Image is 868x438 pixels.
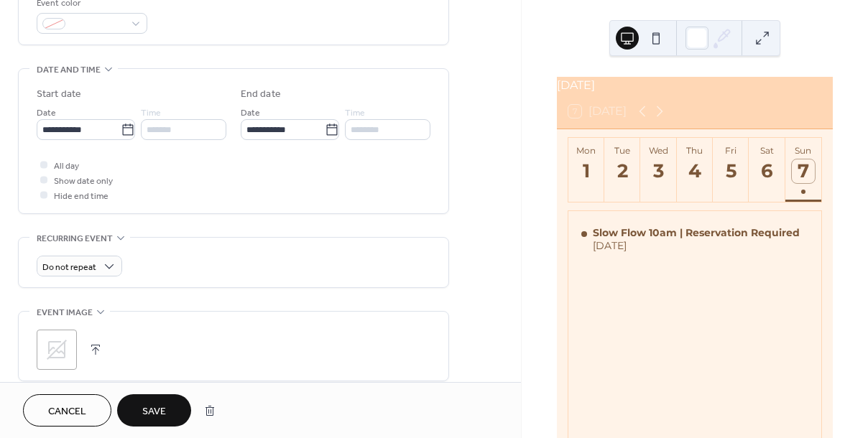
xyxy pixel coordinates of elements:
[37,330,77,370] div: ;
[557,77,833,94] div: [DATE]
[681,145,708,156] div: Thu
[713,138,749,202] button: Fri5
[753,145,780,156] div: Sat
[241,87,281,102] div: End date
[37,305,93,320] span: Event image
[677,138,713,202] button: Thu4
[37,62,101,78] span: Date and time
[604,138,640,202] button: Tue2
[755,159,779,183] div: 6
[141,106,161,121] span: Time
[640,138,676,202] button: Wed3
[568,138,604,202] button: Mon1
[609,145,636,156] div: Tue
[593,226,800,239] div: Slow Flow 10am | Reservation Required
[792,159,816,183] div: 7
[785,138,821,202] button: Sun7
[645,145,672,156] div: Wed
[142,404,166,419] span: Save
[345,106,365,121] span: Time
[717,145,744,156] div: Fri
[575,159,599,183] div: 1
[573,145,600,156] div: Mon
[611,159,634,183] div: 2
[683,159,707,183] div: 4
[647,159,670,183] div: 3
[749,138,785,202] button: Sat6
[37,106,56,121] span: Date
[117,394,191,427] button: Save
[719,159,743,183] div: 5
[54,174,113,189] span: Show date only
[54,189,108,204] span: Hide end time
[37,231,113,246] span: Recurring event
[42,259,96,276] span: Do not repeat
[48,404,86,419] span: Cancel
[54,159,79,174] span: All day
[790,145,817,156] div: Sun
[37,87,81,102] div: Start date
[593,239,800,252] div: [DATE]
[241,106,260,121] span: Date
[23,394,111,427] button: Cancel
